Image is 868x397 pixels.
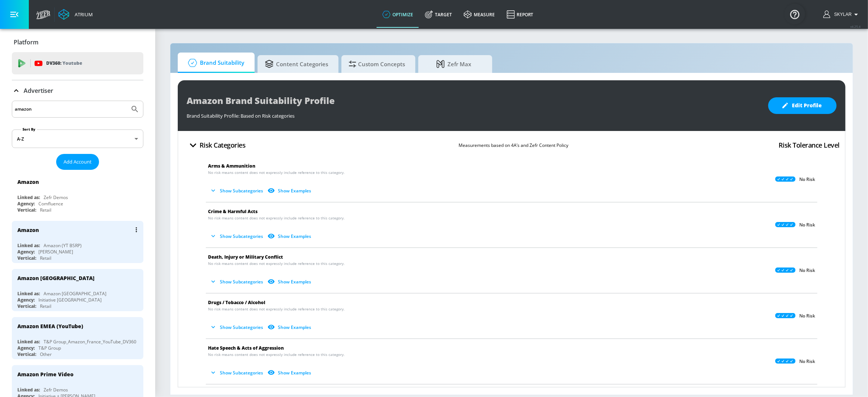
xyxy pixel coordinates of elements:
[46,59,82,67] p: DV360:
[15,104,127,114] input: Search by name
[40,255,51,261] div: Retail
[17,249,35,255] div: Agency:
[265,55,328,73] span: Content Categories
[208,215,345,221] span: No risk means content does not expressly include reference to this category.
[17,297,35,303] div: Agency:
[208,352,345,357] span: No risk means content does not expressly include reference to this category.
[17,345,35,351] div: Agency:
[208,163,255,169] span: Arms & Ammunition
[12,173,143,215] div: AmazonLinked as:Zefr DemosAgency:ComfluenceVertical:Retail
[799,222,815,228] p: No Risk
[459,141,568,149] p: Measurements based on 4A’s and Zefr Content Policy
[44,242,82,249] div: Amazon (YT BSRP)
[799,268,815,273] p: No Risk
[44,339,136,345] div: T&P Group_Amazon_France_YouTube_DV360
[187,109,761,119] div: Brand Suitability Profile: Based on Risk categories
[40,207,51,213] div: Retail
[12,221,143,263] div: AmazonLinked as:Amazon (YT BSRP)Agency:[PERSON_NAME]Vertical:Retail
[377,1,419,28] a: optimize
[24,87,53,95] p: Advertiser
[38,201,63,207] div: Comfluence
[17,201,35,207] div: Agency:
[17,255,36,261] div: Vertical:
[17,339,40,345] div: Linked as:
[17,387,40,393] div: Linked as:
[266,230,314,242] button: Show Examples
[17,242,40,249] div: Linked as:
[17,178,39,185] div: Amazon
[200,140,246,150] h4: Risk Categories
[185,54,244,72] span: Brand Suitability
[783,101,822,110] span: Edit Profile
[44,290,106,297] div: Amazon [GEOGRAPHIC_DATA]
[184,137,249,154] button: Risk Categories
[12,52,143,74] div: DV360: Youtube
[208,261,345,266] span: No risk means content does not expressly include reference to this category.
[40,303,51,309] div: Retail
[12,269,143,311] div: Amazon [GEOGRAPHIC_DATA]Linked as:Amazon [GEOGRAPHIC_DATA]Agency:Initiative [GEOGRAPHIC_DATA]Vert...
[501,1,539,28] a: Report
[12,317,143,359] div: Amazon EMEA (YouTube)Linked as:T&P Group_Amazon_France_YouTube_DV360Agency:T&P GroupVertical:Other
[38,249,73,255] div: [PERSON_NAME]
[12,32,143,53] div: Platform
[349,55,405,73] span: Custom Concepts
[266,276,314,288] button: Show Examples
[208,299,265,306] span: Drugs / Tobacco / Alcohol
[56,154,99,170] button: Add Account
[208,254,283,260] span: Death, Injury or Military Conflict
[44,194,68,201] div: Zefr Demos
[17,290,40,297] div: Linked as:
[208,230,266,242] button: Show Subcategories
[831,12,852,17] span: login as: skylar.britton@zefr.com
[768,97,837,114] button: Edit Profile
[208,345,284,351] span: Hate Speech & Acts of Aggression
[266,185,314,197] button: Show Examples
[38,297,102,303] div: Initiative [GEOGRAPHIC_DATA]
[127,101,143,117] button: Submit Search
[17,194,40,201] div: Linked as:
[64,158,92,166] span: Add Account
[12,80,143,101] div: Advertiser
[14,38,38,46] p: Platform
[62,59,82,67] p: Youtube
[850,24,861,28] span: v 4.25.4
[17,323,83,330] div: Amazon EMEA (YouTube)
[208,306,345,312] span: No risk means content does not expressly include reference to this category.
[17,371,74,378] div: Amazon Prime Video
[779,140,840,150] h4: Risk Tolerance Level
[44,387,68,393] div: Zefr Demos
[208,208,258,215] span: Crime & Harmful Acts
[38,345,61,351] div: T&P Group
[799,359,815,364] p: No Risk
[799,176,815,182] p: No Risk
[17,275,95,282] div: Amazon [GEOGRAPHIC_DATA]
[12,129,143,148] div: A-Z
[266,321,314,333] button: Show Examples
[17,351,36,357] div: Vertical:
[208,276,266,288] button: Show Subcategories
[17,226,39,233] div: Amazon
[208,321,266,333] button: Show Subcategories
[208,185,266,197] button: Show Subcategories
[799,313,815,319] p: No Risk
[21,127,37,132] label: Sort By
[58,9,93,20] a: Atrium
[426,55,482,73] span: Zefr Max
[458,1,501,28] a: measure
[266,367,314,379] button: Show Examples
[419,1,458,28] a: Target
[208,367,266,379] button: Show Subcategories
[823,10,861,19] button: Skylar
[784,4,805,24] button: Open Resource Center
[72,11,93,18] div: Atrium
[40,351,52,357] div: Other
[17,303,36,309] div: Vertical:
[208,170,345,175] span: No risk means content does not expressly include reference to this category.
[17,207,36,213] div: Vertical:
